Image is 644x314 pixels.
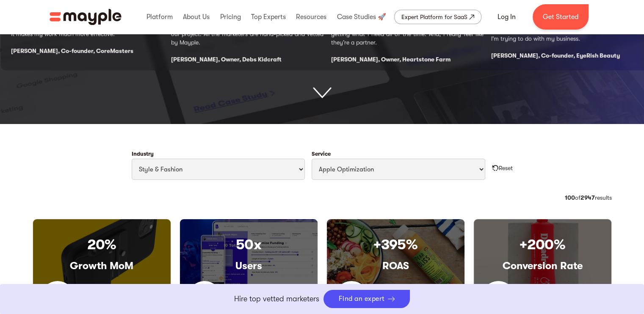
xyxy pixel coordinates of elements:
[312,151,485,157] label: Service
[474,237,611,253] h3: +200%
[327,259,464,272] h3: ROAS
[218,3,243,30] div: Pricing
[33,259,171,272] h3: Growth MoM
[580,194,595,201] strong: 2947
[294,3,329,30] div: Resources
[234,293,319,305] p: Hire top vetted marketers
[50,9,122,25] img: Mayple logo
[327,237,464,253] h3: +395%
[180,259,318,272] h3: Users
[499,164,513,172] div: Reset
[33,219,171,302] a: 20%Growth MoM
[492,165,499,171] img: reset all filters
[249,3,288,30] div: Top Experts
[474,219,611,302] a: +200%Conversion Rate
[565,194,575,201] strong: 100
[339,295,385,303] div: Find an expert
[181,3,212,30] div: About Us
[327,219,464,302] a: +395%ROAS
[75,196,81,203] img: Remove Tag Filter
[144,3,175,30] div: Platform
[132,151,305,157] label: Industry
[491,51,637,60] div: [PERSON_NAME], Co-founder, EyeRish Beauty
[180,219,318,302] a: 50xUsers
[331,55,484,63] div: [PERSON_NAME], Owner, Heartstone Farm
[487,7,526,27] a: Log In
[171,55,323,63] div: [PERSON_NAME], Owner, Debs Kidcraft
[50,9,122,25] a: home
[180,237,318,253] h3: 50x
[565,193,612,202] div: of results
[394,10,481,24] a: Expert Platform for SaaS
[33,144,612,187] form: Filter Cases Form
[474,259,611,272] h3: Conversion Rate
[171,21,323,47] p: Mayple was able to help us choose the best marketer for our project. All the marketers are hand-p...
[401,12,467,22] div: Expert Platform for SaaS
[331,21,484,47] p: They’re just really interested in making sure that I’m getting what I need all of the time. And, ...
[33,237,171,253] h3: 20%
[11,47,163,55] div: [PERSON_NAME], Co-founder, CoreMasters
[533,4,589,30] a: Get Started
[36,195,71,204] div: Category: CPO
